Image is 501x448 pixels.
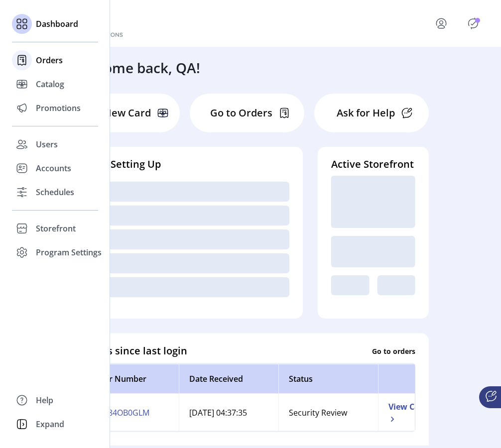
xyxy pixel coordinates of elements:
[36,78,64,90] span: Catalog
[36,102,81,114] span: Promotions
[331,157,415,172] h4: Active Storefront
[337,106,395,120] p: Ask for Help
[36,418,64,430] span: Expand
[465,15,481,31] button: Publisher Panel
[36,246,102,258] span: Program Settings
[179,394,278,431] td: [DATE] 04:37:35
[79,364,179,394] th: Order Number
[36,18,78,30] span: Dashboard
[179,364,278,394] th: Date Received
[278,364,378,394] th: Status
[378,394,443,431] td: View Cards
[79,343,187,358] h4: Orders since last login
[36,186,74,198] span: Schedules
[36,54,63,66] span: Orders
[372,345,415,356] p: Go to orders
[83,106,151,120] p: Add New Card
[210,106,272,120] p: Go to Orders
[72,57,200,78] h3: Welcome back, QA!
[36,162,71,174] span: Accounts
[278,394,378,431] td: Security Review
[36,138,58,150] span: Users
[79,394,179,431] td: CX9X84OB0GLM
[36,223,76,234] span: Storefront
[36,394,53,406] span: Help
[79,157,289,172] h4: Finish Setting Up
[421,11,465,35] button: menu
